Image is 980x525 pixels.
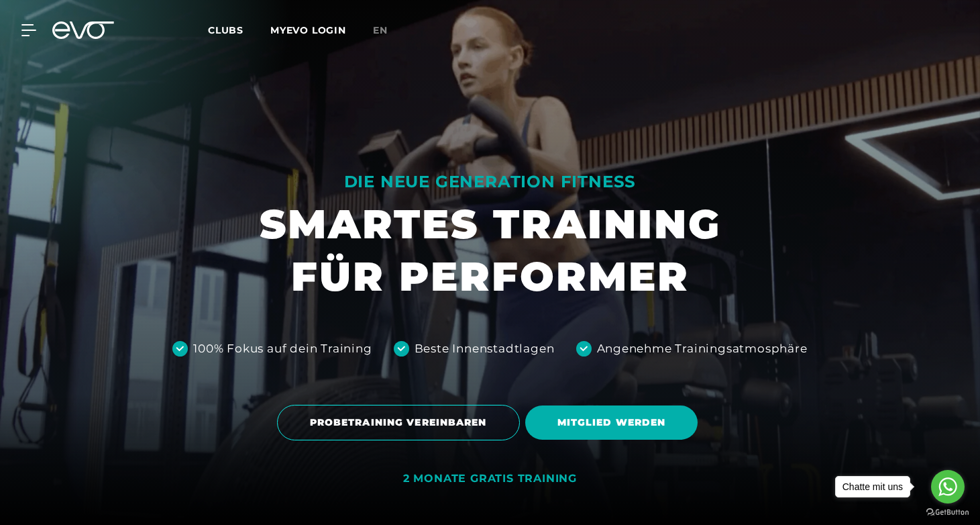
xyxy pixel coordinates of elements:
div: 100% Fokus auf dein Training [193,340,372,358]
div: 2 MONATE GRATIS TRAINING [403,472,577,486]
a: Go to GetButton.io website [926,508,969,516]
a: Clubs [208,23,270,36]
div: DIE NEUE GENERATION FITNESS [260,171,721,193]
span: PROBETRAINING VEREINBAREN [310,416,487,430]
a: Go to whatsapp [931,470,965,504]
div: Angenehme Trainingsatmosphäre [597,340,808,358]
a: MITGLIED WERDEN [525,395,704,450]
a: en [373,23,404,38]
div: Chatte mit uns [836,477,910,497]
span: MITGLIED WERDEN [557,416,666,430]
span: en [373,24,388,36]
a: Chatte mit uns [835,476,910,497]
h1: SMARTES TRAINING FÜR PERFORMER [260,198,721,303]
a: PROBETRAINING VEREINBAREN [277,395,525,450]
span: Clubs [208,24,243,36]
a: MYEVO LOGIN [270,24,346,36]
div: Beste Innenstadtlagen [415,340,555,358]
